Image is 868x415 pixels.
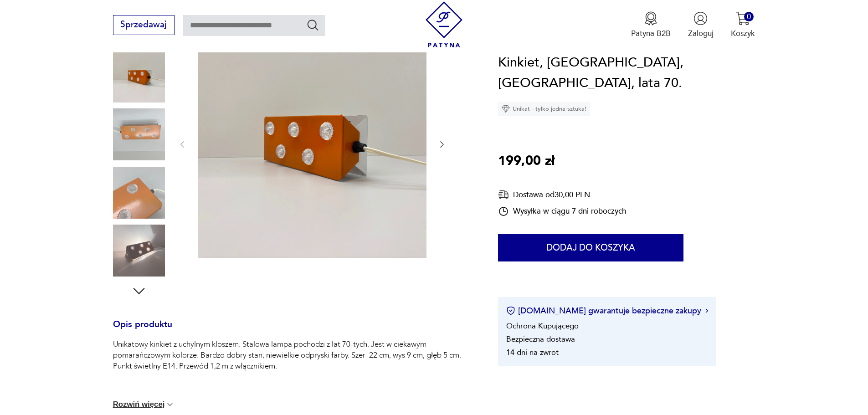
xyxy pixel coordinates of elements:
a: Sprzedawaj [113,22,175,29]
img: Ikona dostawy [498,189,509,200]
p: Patyna B2B [631,28,671,39]
img: Ikona medalu [644,11,658,26]
a: Ikona medaluPatyna B2B [631,11,671,39]
img: Ikonka użytkownika [693,11,708,26]
img: Zdjęcie produktu Kinkiet, Orange, Niemcy, lata 70. [198,30,426,258]
p: 199,00 zł [498,151,555,172]
img: Zdjęcie produktu Kinkiet, Orange, Niemcy, lata 70. [113,167,165,219]
img: Ikona certyfikatu [506,307,515,316]
button: Dodaj do koszyka [498,234,683,261]
img: Zdjęcie produktu Kinkiet, Orange, Niemcy, lata 70. [113,108,165,160]
li: Ochrona Kupującego [506,321,579,331]
div: Dostawa od 30,00 PLN [498,189,626,200]
button: 0Koszyk [731,11,755,39]
button: Rozwiń więcej [113,400,175,409]
p: Zaloguj [688,28,714,39]
img: Zdjęcie produktu Kinkiet, Orange, Niemcy, lata 70. [113,51,165,102]
p: Unikatowy kinkiet z uchylnym kloszem. Stalowa lampa pochodzi z lat 70-tych. Jest w ciekawym pomar... [113,339,472,372]
img: Ikona diamentu [502,105,510,113]
img: Ikona koszyka [736,11,750,26]
div: Unikat - tylko jedna sztuka! [498,102,590,116]
li: Bezpieczna dostawa [506,334,575,344]
p: Koszyk [731,28,755,39]
img: Zdjęcie produktu Kinkiet, Orange, Niemcy, lata 70. [113,225,165,277]
button: Szukaj [306,18,319,31]
img: Patyna - sklep z meblami i dekoracjami vintage [421,1,467,47]
button: Sprzedawaj [113,15,175,35]
button: [DOMAIN_NAME] gwarantuje bezpieczne zakupy [506,305,708,317]
li: 14 dni na zwrot [506,347,559,358]
img: chevron down [165,400,175,409]
button: Patyna B2B [631,11,671,39]
h1: Kinkiet, [GEOGRAPHIC_DATA], [GEOGRAPHIC_DATA], lata 70. [498,52,755,94]
button: Zaloguj [688,11,714,39]
div: 0 [744,12,754,21]
div: Wysyłka w ciągu 7 dni roboczych [498,206,626,217]
img: Ikona strzałki w prawo [705,309,708,313]
h3: Opis produktu [113,321,472,339]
